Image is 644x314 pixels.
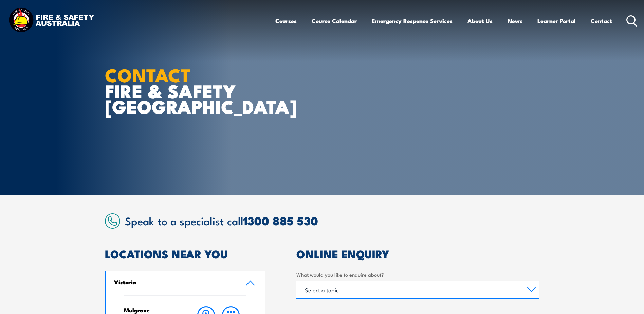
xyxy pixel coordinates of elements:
[372,12,453,30] a: Emergency Response Services
[114,278,236,286] h4: Victoria
[124,306,181,314] h4: Mulgrave
[105,249,266,258] h2: LOCATIONS NEAR YOU
[243,211,318,229] a: 1300 885 530
[312,12,357,30] a: Course Calendar
[105,60,191,88] strong: CONTACT
[537,12,576,30] a: Learner Portal
[508,12,522,30] a: News
[275,12,297,30] a: Courses
[467,12,493,30] a: About Us
[105,67,273,114] h1: FIRE & SAFETY [GEOGRAPHIC_DATA]
[296,249,539,258] h2: ONLINE ENQUIRY
[591,12,612,30] a: Contact
[125,214,539,227] h2: Speak to a specialist call
[296,271,539,278] label: What would you like to enquire about?
[106,271,266,295] a: Victoria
